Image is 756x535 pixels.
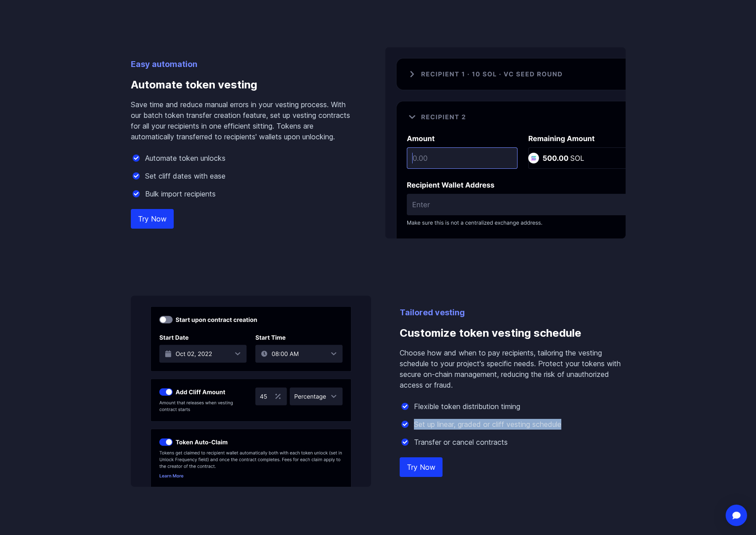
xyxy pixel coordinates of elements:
[414,401,520,412] p: Flexible token distribution timing
[145,188,216,199] p: Bulk import recipients
[145,171,226,181] p: Set cliff dates with ease
[145,153,226,163] p: Automate token unlocks
[414,419,561,430] p: Set up linear, graded or cliff vesting schedule
[131,296,371,487] img: Customize token vesting schedule
[385,47,626,238] img: Automate token vesting
[131,58,357,71] p: Easy automation
[131,99,357,142] p: Save time and reduce manual errors in your vesting process. With our batch token transfer creatio...
[400,319,626,347] h3: Customize token vesting schedule
[400,347,626,390] p: Choose how and when to pay recipients, tailoring the vesting schedule to your project's specific ...
[726,505,747,526] div: Open Intercom Messenger
[131,71,357,99] h3: Automate token vesting
[400,457,443,477] a: Try Now
[400,306,626,319] p: Tailored vesting
[414,437,508,447] p: Transfer or cancel contracts
[131,209,174,229] a: Try Now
